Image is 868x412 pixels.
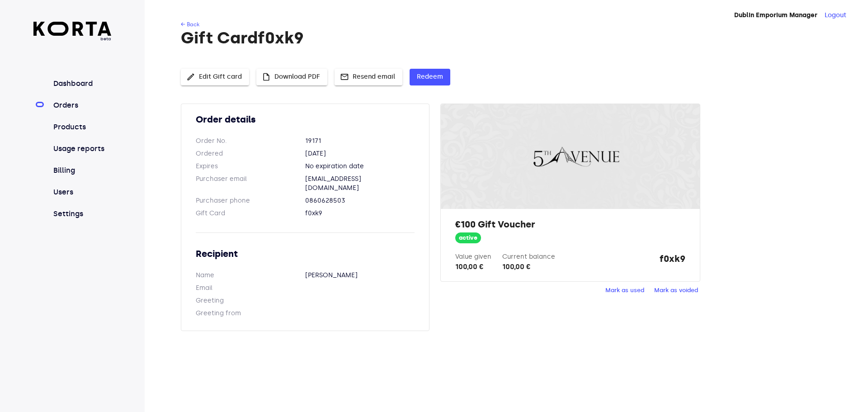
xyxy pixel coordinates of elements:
dd: 19171 [305,137,415,146]
span: Mark as used [605,285,644,296]
a: Dashboard [52,78,112,89]
dd: No expiration date [305,162,415,171]
a: Edit Gift card [181,72,249,80]
dt: Purchaser email [196,175,305,193]
a: Products [52,122,112,133]
dt: Name [196,271,305,280]
h2: Order details [196,113,415,126]
label: Current balance [502,253,555,260]
dt: Ordered [196,149,305,158]
dt: Email [196,284,305,293]
a: Billing [52,165,112,176]
button: Download PDF [256,69,327,85]
span: edit [186,72,195,81]
strong: Dublin Emporium Manager [734,11,817,19]
a: Settings [52,208,112,219]
span: insert_drive_file [262,72,271,81]
a: ← Back [181,21,199,28]
button: Resend email [335,69,402,85]
dt: Expires [196,162,305,171]
a: beta [33,22,112,42]
a: Usage reports [52,143,112,154]
a: Orders [52,100,112,111]
dd: f0xk9 [305,209,415,218]
span: mail [340,72,349,81]
strong: f0xk9 [660,252,685,272]
button: Logout [825,11,846,20]
h2: €100 Gift Voucher [455,218,685,231]
dt: Order No. [196,137,305,146]
span: Download PDF [264,71,320,83]
dt: Gift Card [196,209,305,218]
button: Mark as used [603,284,646,298]
dd: 0860628503 [305,196,415,205]
button: Redeem [410,69,450,85]
span: active [455,234,481,242]
h2: Recipient [196,247,415,260]
dt: Greeting [196,296,305,305]
img: Korta [33,22,112,36]
dt: Greeting from [196,309,305,318]
span: Mark as voided [654,285,698,296]
a: Users [52,187,112,198]
button: Mark as voided [652,284,700,298]
span: Redeem [417,71,443,83]
dt: Purchaser phone [196,196,305,205]
dd: [PERSON_NAME] [305,271,415,280]
label: Value given [455,253,491,260]
button: Edit Gift card [181,69,249,85]
span: Resend email [342,71,395,83]
span: Edit Gift card [188,71,242,83]
dd: [DATE] [305,149,415,158]
div: 100,00 € [502,261,555,272]
div: 100,00 € [455,261,491,272]
span: beta [33,36,112,42]
h1: Gift Card f0xk9 [181,29,830,47]
dd: [EMAIL_ADDRESS][DOMAIN_NAME] [305,175,415,193]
